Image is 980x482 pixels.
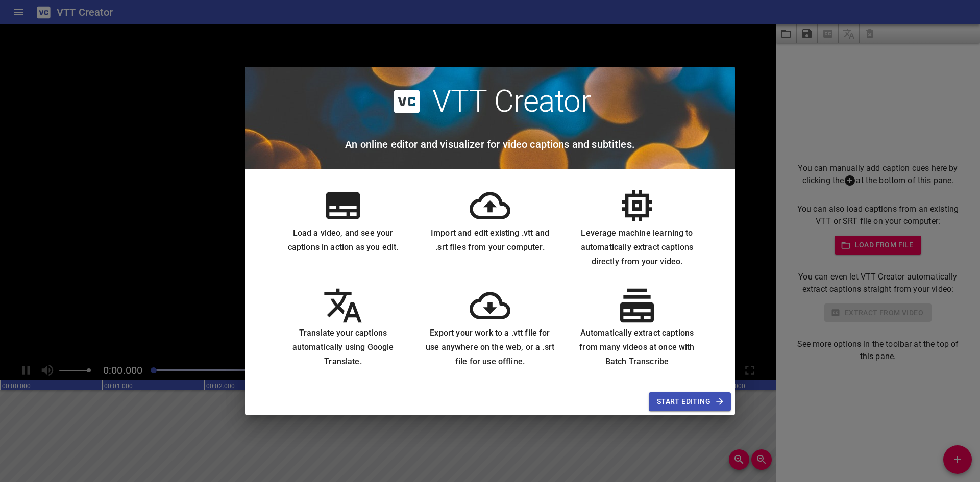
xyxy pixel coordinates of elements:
h6: Export your work to a .vtt file for use anywhere on the web, or a .srt file for use offline. [425,326,555,369]
h6: Automatically extract captions from many videos at once with Batch Transcribe [572,326,702,369]
h6: Leverage machine learning to automatically extract captions directly from your video. [572,226,702,269]
h6: An online editor and visualizer for video captions and subtitles. [345,136,635,153]
h2: VTT Creator [432,83,591,120]
span: Start Editing [657,395,723,408]
h6: Load a video, and see your captions in action as you edit. [278,226,408,255]
h6: Import and edit existing .vtt and .srt files from your computer. [425,226,555,255]
button: Start Editing [649,392,731,411]
h6: Translate your captions automatically using Google Translate. [278,326,408,369]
